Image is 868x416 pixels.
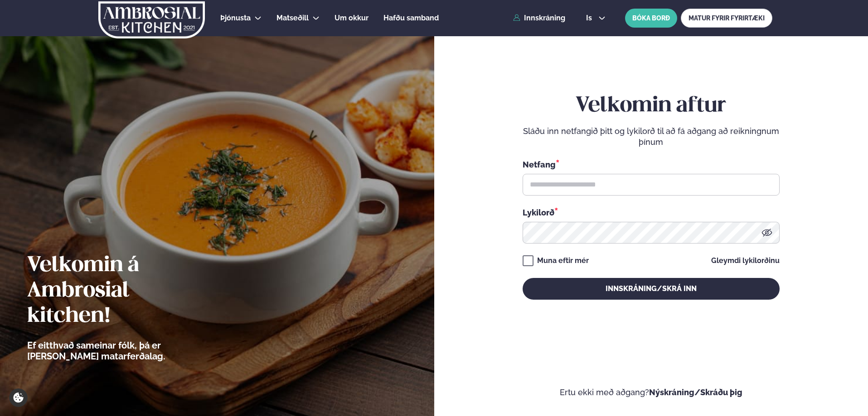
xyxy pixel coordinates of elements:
[220,14,251,22] span: Þjónusta
[27,340,215,362] p: Ef eitthvað sameinar fólk, þá er [PERSON_NAME] matarferðalag.
[335,13,369,24] a: Um okkur
[523,158,780,170] div: Netfang
[513,14,565,22] a: Innskráning
[276,13,309,24] a: Matseðill
[523,93,780,119] h2: Velkomin aftur
[523,126,780,148] p: Sláðu inn netfangið þitt og lykilorð til að fá aðgang að reikningnum þínum
[9,388,28,407] a: Cookie settings
[276,14,309,22] span: Matseðill
[97,1,206,38] img: logo
[681,9,772,28] a: MATUR FYRIR FYRIRTÆKI
[461,387,841,398] p: Ertu ekki með aðgang?
[383,14,439,22] span: Hafðu samband
[625,9,677,28] button: BÓKA BORÐ
[523,206,780,218] div: Lykilorð
[649,387,742,397] a: Nýskráning/Skráðu þig
[711,257,780,264] a: Gleymdi lykilorðinu
[27,253,215,329] h2: Velkomin á Ambrosial kitchen!
[579,14,613,22] button: is
[383,13,439,24] a: Hafðu samband
[335,14,369,22] span: Um okkur
[523,278,780,300] button: Innskráning/Skrá inn
[586,14,595,22] span: is
[220,13,251,24] a: Þjónusta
